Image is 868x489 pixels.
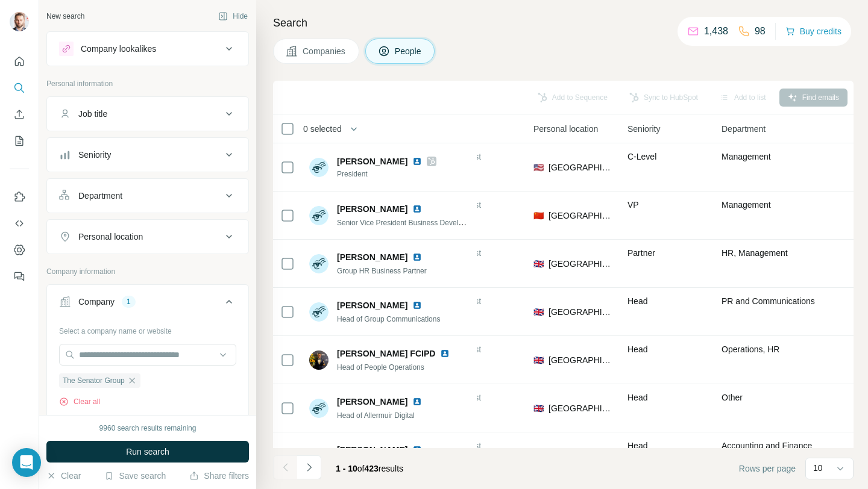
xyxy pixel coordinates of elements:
[10,12,29,31] img: Avatar
[549,402,613,414] span: [GEOGRAPHIC_DATA]
[549,258,613,270] span: [GEOGRAPHIC_DATA]
[549,161,613,173] span: [GEOGRAPHIC_DATA]
[627,344,647,354] span: Head
[78,190,122,202] div: Department
[722,441,812,450] span: Accounting and Finance
[78,231,143,243] div: Personal location
[722,296,815,306] span: PR and Communications
[46,11,84,22] div: New search
[704,24,728,39] p: 1,438
[412,157,422,166] img: LinkedIn logo
[336,464,403,473] span: results
[309,158,329,177] img: Avatar
[104,470,166,482] button: Save search
[627,393,647,402] span: Head
[337,217,482,227] span: Senior Vice President Business Development
[337,396,407,408] span: [PERSON_NAME]
[533,258,544,270] span: 🇬🇧
[627,152,656,161] span: C-Level
[99,423,197,434] div: 9960 search results remaining
[47,222,248,251] button: Personal location
[59,396,100,407] button: Clear all
[309,206,329,225] img: Avatar
[813,462,823,474] p: 10
[81,43,156,55] div: Company lookalikes
[337,251,407,263] span: [PERSON_NAME]
[10,104,29,125] button: Enrich CSV
[63,375,125,386] span: The Senator Group
[46,266,249,277] p: Company information
[365,464,379,473] span: 423
[549,306,613,318] span: [GEOGRAPHIC_DATA]
[755,24,766,39] p: 98
[309,399,329,418] img: Avatar
[309,447,329,466] img: Avatar
[47,287,248,321] button: Company1
[303,123,342,135] span: 0 selected
[303,45,347,57] span: Companies
[10,186,29,208] button: Use Surfe on LinkedIn
[627,296,647,306] span: Head
[627,248,655,258] span: Partner
[10,130,29,152] button: My lists
[533,123,598,135] span: Personal location
[10,239,29,261] button: Dashboard
[47,34,248,63] button: Company lookalikes
[78,108,107,120] div: Job title
[10,213,29,234] button: Use Surfe API
[10,77,29,99] button: Search
[337,203,407,215] span: [PERSON_NAME]
[126,446,169,458] span: Run search
[627,441,647,450] span: Head
[722,344,779,354] span: Operations, HR
[337,411,415,420] span: Head of Allermuir Digital
[189,470,249,482] button: Share filters
[10,51,29,72] button: Quick start
[533,161,544,173] span: 🇺🇸
[273,14,854,31] h4: Search
[337,444,407,456] span: [PERSON_NAME]
[47,140,248,169] button: Seniority
[440,349,450,358] img: LinkedIn logo
[46,470,81,482] button: Clear
[395,45,423,57] span: People
[46,78,249,89] p: Personal information
[309,350,329,370] img: Avatar
[357,464,365,473] span: of
[336,464,357,473] span: 1 - 10
[309,302,329,322] img: Avatar
[337,363,424,372] span: Head of People Operations
[337,267,427,275] span: Group HR Business Partner
[309,254,329,273] img: Avatar
[627,200,639,210] span: VP
[785,23,841,40] button: Buy credits
[533,354,544,366] span: 🇬🇧
[549,210,613,222] span: [GEOGRAPHIC_DATA]
[533,402,544,414] span: 🇬🇧
[412,397,422,406] img: LinkedIn logo
[122,296,136,307] div: 1
[549,354,613,366] span: [GEOGRAPHIC_DATA]
[722,393,743,402] span: Other
[47,99,248,128] button: Job title
[627,123,660,135] span: Seniority
[10,266,29,287] button: Feedback
[722,123,766,135] span: Department
[337,155,407,167] span: [PERSON_NAME]
[59,321,236,337] div: Select a company name or website
[533,306,544,318] span: 🇬🇧
[78,149,111,161] div: Seniority
[337,347,435,360] span: [PERSON_NAME] FCIPD
[722,200,771,210] span: Management
[47,181,248,210] button: Department
[722,248,788,258] span: HR, Management
[722,152,771,161] span: Management
[412,301,422,310] img: LinkedIn logo
[297,455,321,479] button: Navigate to next page
[46,441,249,463] button: Run search
[412,252,422,262] img: LinkedIn logo
[739,463,796,475] span: Rows per page
[210,7,256,25] button: Hide
[533,210,544,222] span: 🇨🇳
[337,169,436,179] span: President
